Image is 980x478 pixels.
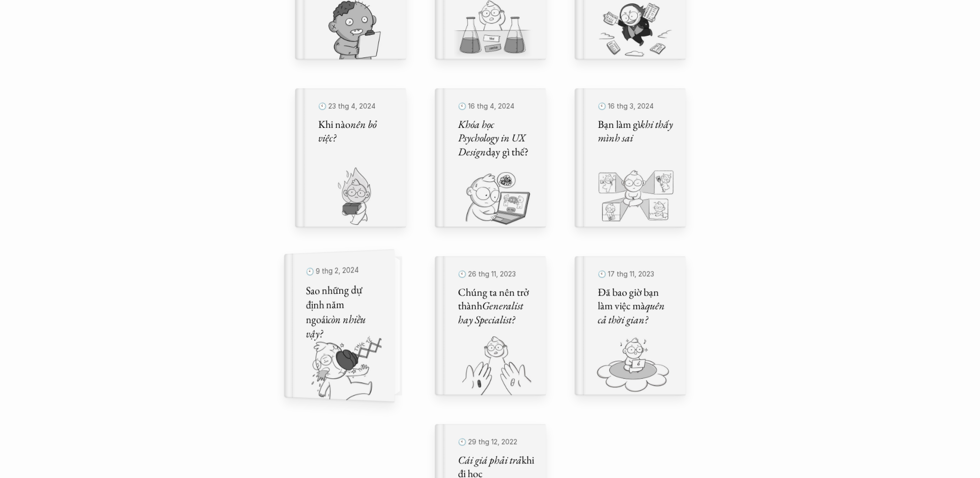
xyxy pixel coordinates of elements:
[318,117,378,145] em: nên bỏ việc?
[306,312,367,341] em: còn nhiều vậy?
[598,117,675,145] em: khi thấy mình sai
[458,299,525,327] em: Generalist hay Specialist?
[575,256,685,395] a: 🕙 17 thg 11, 2023Đã bao giờ bạn làm việc màquên cả thời gian?
[295,88,406,227] a: 🕙 23 thg 4, 2024Khi nàonên bỏ việc?
[458,100,534,113] p: 🕙 16 thg 4, 2024
[435,88,546,227] a: 🕙 16 thg 4, 2024Khóa học Psychology in UX Designdạy gì thế?
[575,88,685,227] a: 🕙 16 thg 3, 2024Bạn làm gìkhi thấy mình sai
[458,286,534,327] h5: Chúng ta nên trở thành
[458,268,534,281] p: 🕙 26 thg 11, 2023
[318,100,394,113] p: 🕙 23 thg 4, 2024
[598,299,667,327] em: quên cả thời gian?
[598,100,674,113] p: 🕙 16 thg 3, 2024
[458,436,534,449] p: 🕙 29 thg 12, 2022
[306,262,382,279] p: 🕙 9 thg 2, 2024
[598,268,674,281] p: 🕙 17 thg 11, 2023
[458,117,527,159] em: Khóa học Psychology in UX Design
[435,256,546,395] a: 🕙 26 thg 11, 2023Chúng ta nên trở thànhGeneralist hay Specialist?
[458,118,534,159] h5: dạy gì thế?
[295,256,406,395] a: 🕙 9 thg 2, 2024Sao những dự định năm ngoáicòn nhiều vậy?
[318,118,394,145] h5: Khi nào
[306,282,382,342] h5: Sao những dự định năm ngoái
[598,118,674,145] h5: Bạn làm gì
[598,286,674,327] h5: Đã bao giờ bạn làm việc mà
[458,453,522,467] em: Cái giá phải trả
